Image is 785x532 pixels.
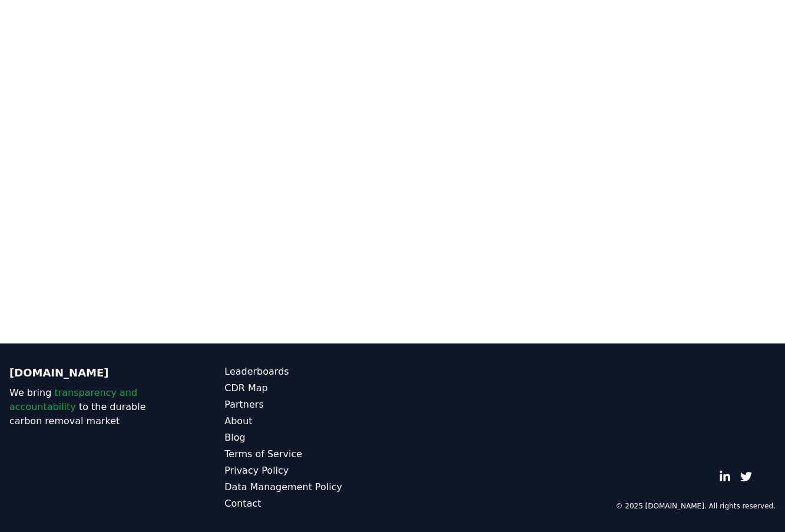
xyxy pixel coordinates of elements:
a: About [224,414,392,428]
p: We bring to the durable carbon removal market [9,386,177,428]
a: Data Management Policy [224,480,392,494]
a: Contact [224,497,392,511]
a: Privacy Policy [224,464,392,478]
a: CDR Map [224,381,392,395]
a: Blog [224,431,392,445]
a: Terms of Service [224,447,392,461]
a: LinkedIn [719,471,731,483]
p: [DOMAIN_NAME] [9,365,177,381]
span: transparency and accountability [9,387,137,412]
a: Leaderboards [224,365,392,379]
a: Twitter [740,471,752,483]
p: © 2025 [DOMAIN_NAME]. All rights reserved. [615,501,776,511]
a: Partners [224,398,392,412]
